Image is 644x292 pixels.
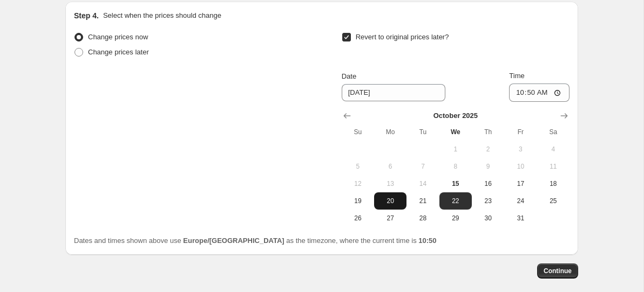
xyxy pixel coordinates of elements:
[342,192,374,210] button: Sunday October 19 2025
[342,123,374,141] th: Sunday
[439,123,472,141] th: Wednesday
[406,210,439,227] button: Tuesday October 28 2025
[444,197,467,205] span: 22
[342,84,445,101] input: 10/15/2025
[476,214,500,223] span: 30
[411,179,435,188] span: 14
[537,192,570,210] button: Saturday October 25 2025
[509,128,532,136] span: Fr
[504,141,537,158] button: Friday October 3 2025
[472,175,504,192] button: Thursday October 16 2025
[472,210,504,227] button: Thursday October 30 2025
[476,179,500,188] span: 16
[378,179,402,188] span: 13
[346,162,370,171] span: 5
[444,214,467,223] span: 29
[378,214,402,223] span: 27
[406,192,439,210] button: Tuesday October 21 2025
[346,214,370,223] span: 26
[504,175,537,192] button: Friday October 17 2025
[342,72,356,80] span: Date
[342,158,374,175] button: Sunday October 5 2025
[472,158,504,175] button: Thursday October 9 2025
[537,141,570,158] button: Saturday October 4 2025
[504,158,537,175] button: Friday October 10 2025
[88,33,148,41] span: Change prices now
[557,108,572,123] button: Show next month, November 2025
[537,175,570,192] button: Saturday October 18 2025
[346,197,370,205] span: 19
[374,158,406,175] button: Monday October 6 2025
[439,175,472,192] button: Today Wednesday October 15 2025
[374,210,406,227] button: Monday October 27 2025
[374,192,406,210] button: Monday October 20 2025
[476,128,500,136] span: Th
[356,33,449,41] span: Revert to original prices later?
[378,197,402,205] span: 20
[406,158,439,175] button: Tuesday October 7 2025
[541,162,565,171] span: 11
[342,210,374,227] button: Sunday October 26 2025
[476,145,500,154] span: 2
[544,267,572,275] span: Continue
[476,162,500,171] span: 9
[411,128,435,136] span: Tu
[74,10,99,21] h2: Step 4.
[541,145,565,154] span: 4
[509,179,532,188] span: 17
[346,179,370,188] span: 12
[411,214,435,223] span: 28
[439,192,472,210] button: Wednesday October 22 2025
[472,123,504,141] th: Thursday
[504,123,537,141] th: Friday
[346,128,370,136] span: Su
[439,141,472,158] button: Wednesday October 1 2025
[342,175,374,192] button: Sunday October 12 2025
[537,263,578,279] button: Continue
[411,162,435,171] span: 7
[476,197,500,205] span: 23
[444,162,467,171] span: 8
[541,179,565,188] span: 18
[509,214,532,223] span: 31
[183,237,284,245] b: Europe/[GEOGRAPHIC_DATA]
[472,141,504,158] button: Thursday October 2 2025
[444,128,467,136] span: We
[541,197,565,205] span: 25
[374,123,406,141] th: Monday
[444,145,467,154] span: 1
[88,48,149,56] span: Change prices later
[378,162,402,171] span: 6
[509,84,570,102] input: 12:00
[378,128,402,136] span: Mo
[509,72,524,80] span: Time
[537,123,570,141] th: Saturday
[439,158,472,175] button: Wednesday October 8 2025
[340,108,355,123] button: Show previous month, September 2025
[504,210,537,227] button: Friday October 31 2025
[537,158,570,175] button: Saturday October 11 2025
[444,179,467,188] span: 15
[509,145,532,154] span: 3
[504,192,537,210] button: Friday October 24 2025
[406,175,439,192] button: Tuesday October 14 2025
[541,128,565,136] span: Sa
[411,197,435,205] span: 21
[103,10,221,21] p: Select when the prices should change
[509,162,532,171] span: 10
[406,123,439,141] th: Tuesday
[509,197,532,205] span: 24
[439,210,472,227] button: Wednesday October 29 2025
[374,175,406,192] button: Monday October 13 2025
[418,237,436,245] b: 10:50
[472,192,504,210] button: Thursday October 23 2025
[74,237,437,245] span: Dates and times shown above use as the timezone, where the current time is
